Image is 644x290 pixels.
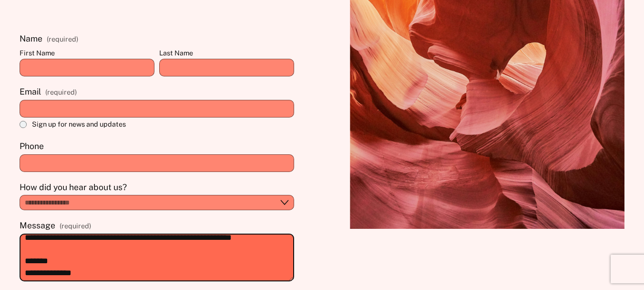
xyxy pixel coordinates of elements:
[32,119,126,129] span: Sign up for news and updates
[45,87,77,97] span: (required)
[60,221,91,231] span: (required)
[20,86,41,98] span: Email
[20,33,42,45] span: Name
[20,48,154,59] div: First Name
[20,182,127,193] span: How did you hear about us?
[20,195,294,210] select: How did you hear about us?
[20,140,44,152] span: Phone
[159,48,294,59] div: Last Name
[47,36,78,43] span: (required)
[20,121,27,128] input: Sign up for news and updates
[20,220,55,232] span: Message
